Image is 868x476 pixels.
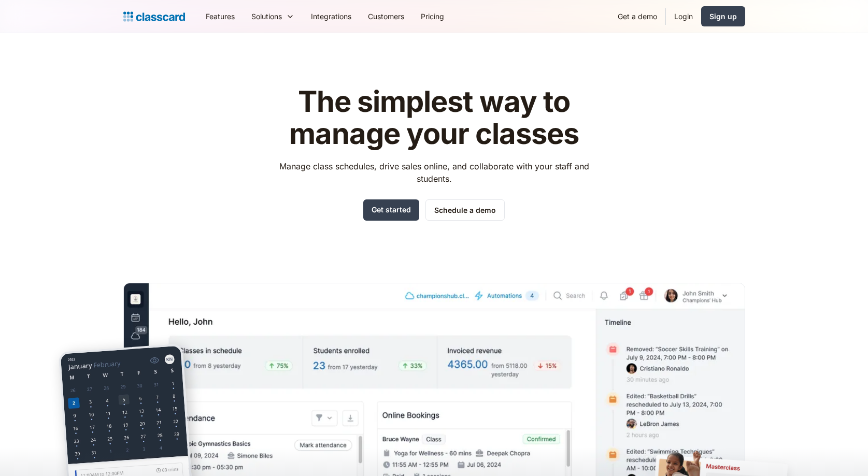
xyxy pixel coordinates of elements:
h1: The simplest way to manage your classes [269,86,599,150]
a: home [123,9,185,24]
a: Sign up [701,6,745,26]
div: Solutions [243,5,303,28]
a: Integrations [303,5,360,28]
div: Sign up [709,11,737,22]
a: Get a demo [609,5,665,28]
a: Schedule a demo [425,199,505,221]
a: Pricing [412,5,452,28]
div: Solutions [251,11,282,22]
p: Manage class schedules, drive sales online, and collaborate with your staff and students. [269,160,599,185]
a: Customers [360,5,412,28]
a: Get started [363,199,419,221]
a: Login [666,5,701,28]
a: Features [197,5,243,28]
